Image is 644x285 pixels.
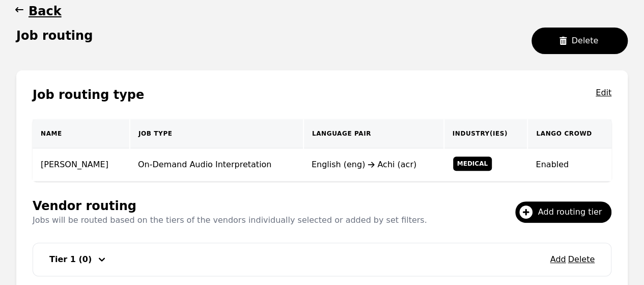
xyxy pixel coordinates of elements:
[33,148,130,182] td: [PERSON_NAME]
[453,157,492,171] span: Medical
[33,243,611,276] div: Add DeleteTier 1 (0)
[16,28,93,44] h1: Job routing
[130,148,303,182] td: On-Demand Audio Interpretation
[130,119,303,148] th: Job Type
[29,3,62,19] h1: Back
[568,253,595,266] button: Delete
[33,198,427,214] h1: Vendor routing
[303,119,444,148] th: Language Pair
[33,119,130,148] th: Name
[515,201,611,223] button: Add routing tier
[33,214,427,226] p: Jobs will be routed based on the tiers of the vendors individually selected or added by set filters.
[16,3,628,19] a: Back
[550,253,566,266] button: Add
[33,87,144,103] h1: Job routing type
[596,87,611,103] button: Edit
[444,119,528,148] th: Industry(ies)
[16,3,62,19] button: Back
[531,28,628,54] button: Delete
[312,159,436,171] div: English (eng) Achi (acr)
[49,253,92,266] h3: Tier 1 (0)
[527,119,611,148] th: Lango Crowd
[538,206,609,218] span: Add routing tier
[527,148,611,182] td: Enabled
